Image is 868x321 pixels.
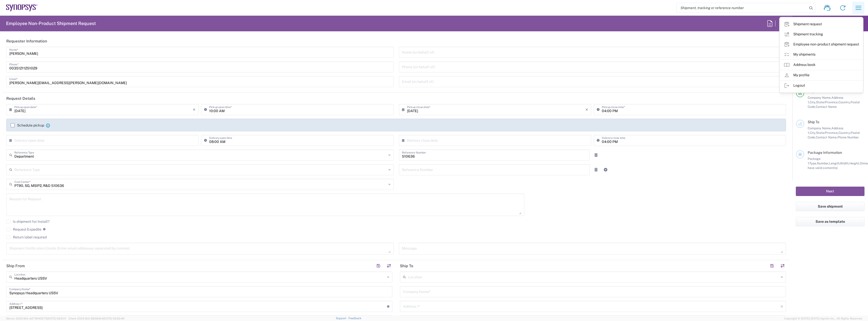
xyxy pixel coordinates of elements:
span: Height, [849,161,860,165]
a: Employee non-product shipment request [780,39,863,50]
button: Next [796,187,864,196]
a: Feedback [348,317,361,320]
label: Schedule pickup [11,123,44,127]
label: Request Expedite [6,227,41,231]
h2: Request Details [6,96,35,101]
span: State/Province, [816,131,838,135]
span: Number, [817,161,829,165]
input: Shipment, tracking or reference number [677,3,807,13]
span: City, [810,131,816,135]
span: State/Province, [816,100,838,104]
span: Company Name, [808,96,831,100]
span: Contact Name, [816,135,837,139]
span: [DATE] 09:32:48 [103,317,124,320]
a: Address book [780,60,863,70]
span: [DATE] 09:51:11 [47,317,66,320]
h2: Requester Information [6,39,47,44]
a: Shipment request [780,19,863,29]
span: Width, [840,161,849,165]
label: Return label required [6,235,47,239]
span: City, [810,100,816,104]
span: Ship To [808,120,819,124]
span: Client: 2025.18.0-9839db4 [68,317,124,320]
a: Logout [780,81,863,91]
span: Contact Name [816,105,837,109]
a: Add Reference [602,166,609,173]
span: Package Information [808,151,842,155]
a: Shipment tracking [780,29,863,39]
span: Company Name, [808,126,831,130]
span: Length, [829,161,840,165]
i: × [193,106,196,114]
h2: Employee Non-Product Shipment Request [6,20,96,27]
span: Package 1: [808,157,821,165]
a: My shipments [780,50,863,60]
i: × [585,106,588,114]
h2: Ship To [400,263,413,268]
a: My profile [780,70,863,80]
button: Save as template [796,217,864,226]
label: Is shipment for Install? [6,219,49,224]
span: Server: 2025.18.0-dd719145275 [6,317,66,320]
span: Type, [809,161,817,165]
span: Phone Number [837,135,859,139]
h2: Ship From [6,263,25,268]
span: Copyright © [DATE]-[DATE] Agistix Inc., All Rights Reserved [784,316,862,321]
button: Save shipment [796,202,864,211]
a: Support [336,317,348,320]
a: Remove Reference [592,166,600,173]
span: Country, [838,131,851,135]
a: Remove Reference [592,152,600,159]
span: Country, [838,100,851,104]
